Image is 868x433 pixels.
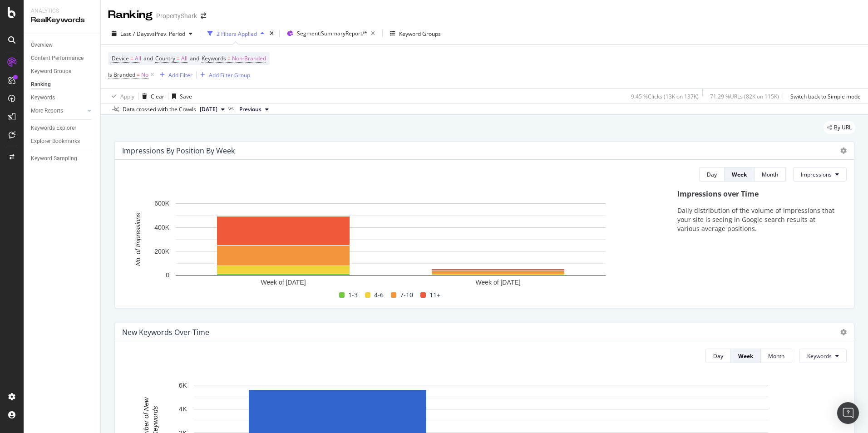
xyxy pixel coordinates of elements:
[143,54,153,62] span: and
[122,146,235,155] div: Impressions By Position By Week
[824,121,855,134] div: legacy label
[228,104,236,113] span: vs
[156,11,197,20] div: PropertyShark
[31,106,63,116] div: More Reports
[200,105,217,113] span: 2025 Sep. 22nd
[108,26,196,41] button: Last 7 DaysvsPrev. Period
[31,54,84,63] div: Content Performance
[122,199,660,289] svg: A chart.
[732,171,747,178] div: Week
[837,402,859,424] div: Open Intercom Messenger
[31,40,53,50] div: Overview
[137,71,140,79] span: =
[168,71,192,79] div: Add Filter
[31,154,94,163] a: Keyword Sampling
[707,171,717,178] div: Day
[677,189,838,199] div: Impressions over Time
[232,52,266,65] span: Non-Branded
[154,200,169,207] text: 600K
[31,106,85,116] a: More Reports
[138,89,164,103] button: Clear
[787,89,861,103] button: Switch back to Simple mode
[179,405,187,413] text: 4K
[731,349,761,363] button: Week
[801,171,832,178] span: Impressions
[31,137,94,146] a: Explorer Bookmarks
[108,89,134,103] button: Apply
[31,15,93,25] div: RealKeywords
[135,52,141,65] span: All
[130,54,133,62] span: =
[834,125,852,130] span: By URL
[755,167,786,182] button: Month
[239,105,261,113] span: Previous
[123,105,196,113] div: Data crossed with the Crawls
[154,224,169,231] text: 400K
[202,54,226,62] span: Keywords
[190,54,199,62] span: and
[31,137,80,146] div: Explorer Bookmarks
[181,52,187,65] span: All
[31,7,93,15] div: Analytics
[31,80,51,89] div: Ranking
[112,54,129,62] span: Device
[134,213,142,266] text: No. of Impressions
[179,381,187,389] text: 6K
[790,93,861,100] div: Switch back to Simple mode
[209,71,250,79] div: Add Filter Group
[236,104,272,115] button: Previous
[807,352,832,360] span: Keywords
[386,26,444,41] button: Keyword Groups
[631,93,699,100] div: 9.45 % Clicks ( 13K on 137K )
[738,352,753,360] div: Week
[180,93,192,100] div: Save
[227,54,231,62] span: =
[705,349,731,363] button: Day
[177,54,180,62] span: =
[283,26,379,41] button: Segment:SummaryReport/*
[31,123,76,133] div: Keywords Explorer
[151,93,164,100] div: Clear
[204,26,268,41] button: 2 Filters Applied
[677,206,838,233] p: Daily distribution of the volume of impressions that your site is seeing in Google search results...
[108,7,153,23] div: Ranking
[168,89,192,103] button: Save
[762,171,778,178] div: Month
[297,30,367,37] span: Segment: SummaryReport/*
[120,30,149,38] span: Last 7 Days
[31,93,55,103] div: Keywords
[155,54,175,62] span: Country
[31,123,94,133] a: Keywords Explorer
[31,93,94,103] a: Keywords
[261,279,306,286] text: Week of [DATE]
[475,279,520,286] text: Week of [DATE]
[197,69,250,80] button: Add Filter Group
[374,290,384,300] span: 4-6
[768,352,784,360] div: Month
[793,167,847,182] button: Impressions
[399,30,441,38] div: Keyword Groups
[348,290,358,300] span: 1-3
[166,272,169,279] text: 0
[713,352,723,360] div: Day
[31,67,94,76] a: Keyword Groups
[217,30,257,38] div: 2 Filters Applied
[429,290,440,300] span: 11+
[799,349,847,363] button: Keywords
[31,67,71,76] div: Keyword Groups
[268,29,276,38] div: times
[149,30,185,38] span: vs Prev. Period
[761,349,792,363] button: Month
[196,104,228,115] button: [DATE]
[725,167,755,182] button: Week
[400,290,413,300] span: 7-10
[31,40,94,50] a: Overview
[201,13,206,19] div: arrow-right-arrow-left
[156,69,192,80] button: Add Filter
[31,80,94,89] a: Ranking
[31,54,94,63] a: Content Performance
[31,154,77,163] div: Keyword Sampling
[154,248,169,255] text: 200K
[122,328,209,337] div: New Keywords Over Time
